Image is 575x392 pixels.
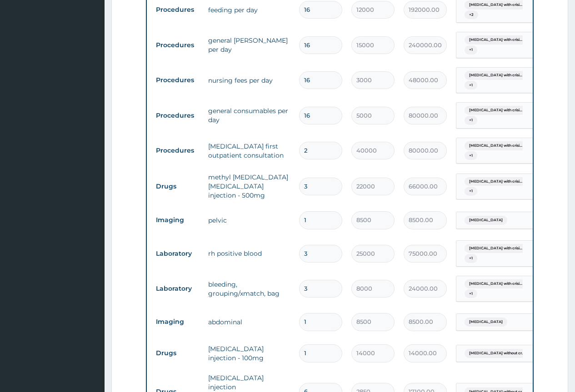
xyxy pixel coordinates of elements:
td: Procedures [151,72,204,89]
td: rh positive blood [204,244,295,263]
span: + 1 [465,187,477,196]
span: [MEDICAL_DATA] [465,216,507,225]
td: general consumables per day [204,102,295,129]
span: + 1 [465,81,477,90]
span: [MEDICAL_DATA] with crisi... [465,106,527,115]
td: pelvic [204,211,295,229]
span: [MEDICAL_DATA] with crisi... [465,0,527,10]
td: Procedures [151,37,204,54]
td: Imaging [151,313,204,330]
td: Procedures [151,107,204,124]
span: + 1 [465,254,477,263]
td: [MEDICAL_DATA] first outpatient consultation [204,137,295,164]
td: abdominal [204,313,295,331]
td: Laboratory [151,245,204,262]
td: nursing fees per day [204,71,295,89]
td: Drugs [151,178,204,195]
td: Imaging [151,212,204,228]
td: Procedures [151,142,204,159]
td: Laboratory [151,280,204,297]
td: bleeding, grouping/xmatch, bag [204,275,295,303]
span: [MEDICAL_DATA] with crisi... [465,71,527,80]
span: [MEDICAL_DATA] with crisi... [465,141,527,150]
td: feeding per day [204,1,295,19]
td: general [PERSON_NAME] per day [204,31,295,59]
td: Drugs [151,345,204,362]
span: [MEDICAL_DATA] with crisi... [465,177,527,186]
span: + 1 [465,116,477,125]
span: + 1 [465,289,477,298]
span: [MEDICAL_DATA] with crisi... [465,244,527,253]
span: + 1 [465,151,477,160]
span: + 2 [465,10,478,20]
td: Procedures [151,1,204,18]
span: [MEDICAL_DATA] with crisi... [465,35,527,45]
span: [MEDICAL_DATA] without cr... [465,349,529,358]
span: [MEDICAL_DATA] [465,318,507,327]
td: [MEDICAL_DATA] injection - 100mg [204,340,295,367]
span: [MEDICAL_DATA] with crisi... [465,279,527,288]
td: methyl [MEDICAL_DATA] [MEDICAL_DATA] injection - 500mg [204,168,295,204]
span: + 1 [465,45,477,55]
